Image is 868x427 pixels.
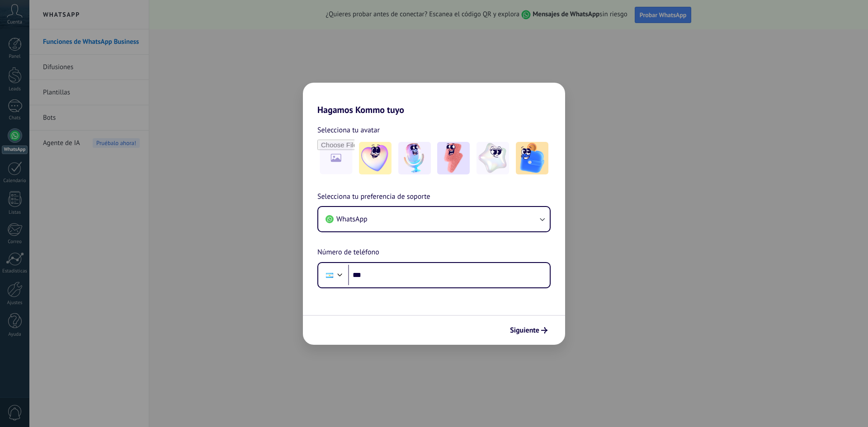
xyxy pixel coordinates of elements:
[317,124,380,136] span: Selecciona tu avatar
[336,215,368,224] span: WhatsApp
[437,142,470,174] img: -3.jpeg
[516,142,548,174] img: -5.jpeg
[318,207,550,231] button: WhatsApp
[317,191,430,203] span: Selecciona tu preferencia de soporte
[303,83,565,115] h2: Hagamos Kommo tuyo
[476,142,509,174] img: -4.jpeg
[359,142,392,174] img: -1.jpeg
[321,266,338,285] div: Argentina: + 54
[506,323,552,338] button: Siguiente
[317,247,379,258] span: Número de teléfono
[398,142,431,174] img: -2.jpeg
[510,327,539,333] span: Siguiente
